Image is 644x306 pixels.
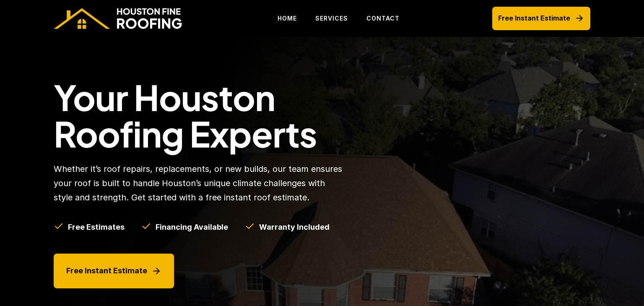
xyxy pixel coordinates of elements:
a: Free Instant Estimate [54,254,174,288]
h5: Free Estimates [68,222,125,232]
p: SERVICES [315,13,348,23]
p: Free Instant Estimate [66,265,147,277]
h5: Financing Available [156,222,228,232]
p: Free Instant Estimate [498,13,570,24]
h5: Warranty Included [259,222,330,232]
h1: Your Houston Roofing Experts [54,79,392,152]
a: Free Instant Estimate [492,7,590,30]
p: HOME [278,13,297,23]
p: Whether it’s roof repairs, replacements, or new builds, our team ensures your roof is built to ha... [54,162,344,205]
p: CONTACT [366,13,400,23]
